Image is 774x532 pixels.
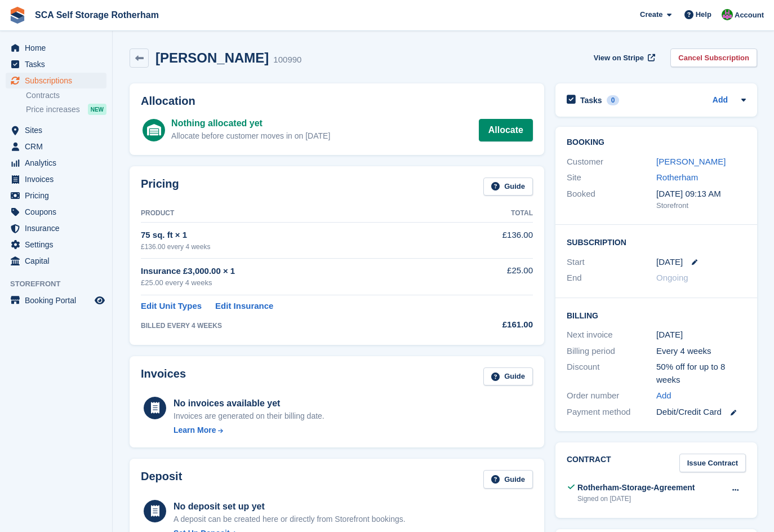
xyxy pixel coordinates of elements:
[460,223,533,258] td: £136.00
[174,410,324,422] div: Invoices are generated on their billing date.
[656,329,746,342] div: [DATE]
[141,470,182,489] h2: Deposit
[567,138,746,147] h2: Booking
[567,345,656,358] div: Billing period
[567,272,656,285] div: End
[26,90,106,101] a: Contracts
[25,56,92,72] span: Tasks
[141,265,460,278] div: Insurance £3,000.00 × 1
[26,103,106,116] a: Price increases NEW
[656,200,746,211] div: Storefront
[656,188,746,201] div: [DATE] 09:13 AM
[679,454,746,472] a: Issue Contract
[26,104,80,115] span: Price increases
[696,9,711,20] span: Help
[567,171,656,184] div: Site
[141,277,460,289] div: £25.00 every 4 weeks
[6,122,106,138] a: menu
[25,122,92,138] span: Sites
[174,397,324,410] div: No invoices available yet
[594,52,644,64] span: View on Stripe
[6,292,106,308] a: menu
[174,500,406,513] div: No deposit set up yet
[722,9,733,20] img: Sarah Race
[25,139,92,154] span: CRM
[479,119,533,141] a: Allocate
[25,204,92,220] span: Coupons
[670,48,757,67] a: Cancel Subscription
[6,40,106,56] a: menu
[656,273,688,282] span: Ongoing
[141,300,202,313] a: Edit Unit Types
[656,406,746,419] div: Debit/Credit Card
[174,424,216,436] div: Learn More
[6,220,106,236] a: menu
[6,56,106,72] a: menu
[577,494,695,504] div: Signed on [DATE]
[273,54,301,66] div: 100990
[460,318,533,331] div: £161.00
[6,204,106,220] a: menu
[141,242,460,252] div: £136.00 every 4 weeks
[6,73,106,88] a: menu
[483,367,533,386] a: Guide
[483,178,533,196] a: Guide
[25,155,92,171] span: Analytics
[640,9,662,20] span: Create
[567,361,656,386] div: Discount
[656,389,671,402] a: Add
[141,95,533,108] h2: Allocation
[607,95,620,105] div: 0
[577,482,695,494] div: Rotherham-Storage-Agreement
[483,470,533,489] a: Guide
[171,130,330,142] div: Allocate before customer moves in on [DATE]
[141,178,179,196] h2: Pricing
[656,345,746,358] div: Every 4 weeks
[25,188,92,203] span: Pricing
[567,256,656,269] div: Start
[174,424,324,436] a: Learn More
[567,309,746,321] h2: Billing
[713,94,728,107] a: Add
[567,454,611,472] h2: Contract
[141,321,460,331] div: BILLED EVERY 4 WEEKS
[460,258,533,295] td: £25.00
[6,188,106,203] a: menu
[25,40,92,56] span: Home
[567,389,656,402] div: Order number
[6,253,106,269] a: menu
[567,188,656,211] div: Booked
[141,205,460,223] th: Product
[735,10,764,21] span: Account
[6,139,106,154] a: menu
[656,361,746,386] div: 50% off for up to 8 weeks
[25,292,92,308] span: Booking Portal
[6,237,106,252] a: menu
[656,172,698,182] a: Rotherham
[174,513,406,525] p: A deposit can be created here or directly from Storefront bookings.
[567,329,656,342] div: Next invoice
[171,117,330,130] div: Nothing allocated yet
[460,205,533,223] th: Total
[567,156,656,169] div: Customer
[10,278,112,290] span: Storefront
[6,171,106,187] a: menu
[9,7,26,24] img: stora-icon-8386f47178a22dfd0bd8f6a31ec36ba5ce8667c1dd55bd0f319d3a0aa187defe.svg
[656,157,726,166] a: [PERSON_NAME]
[25,73,92,88] span: Subscriptions
[155,50,269,65] h2: [PERSON_NAME]
[589,48,657,67] a: View on Stripe
[215,300,273,313] a: Edit Insurance
[567,236,746,247] h2: Subscription
[93,294,106,307] a: Preview store
[25,171,92,187] span: Invoices
[25,237,92,252] span: Settings
[141,367,186,386] h2: Invoices
[141,229,460,242] div: 75 sq. ft × 1
[567,406,656,419] div: Payment method
[656,256,683,269] time: 2025-08-15 00:00:00 UTC
[25,220,92,236] span: Insurance
[25,253,92,269] span: Capital
[580,95,602,105] h2: Tasks
[30,6,163,24] a: SCA Self Storage Rotherham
